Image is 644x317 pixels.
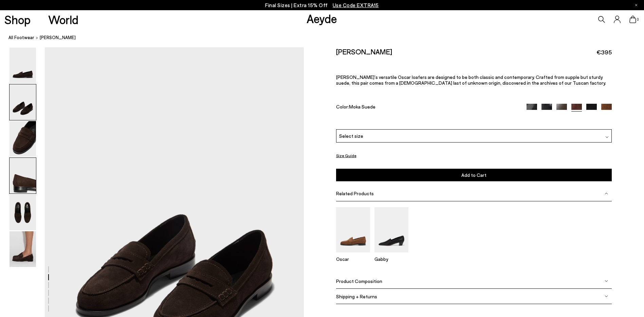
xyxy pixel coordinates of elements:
[336,74,606,86] span: [PERSON_NAME]’s versatile Oscar loafers are designed to be both classic and contemporary. Crafted...
[336,47,392,56] h2: [PERSON_NAME]
[307,11,337,26] a: Aeyde
[10,195,36,230] img: Oscar Suede Loafers - Image 5
[636,18,640,21] span: 0
[339,132,363,139] span: Select size
[336,278,382,284] span: Product Composition
[336,207,370,252] img: Oscar Suede Loafers
[336,151,356,160] button: Size Guide
[596,48,612,56] span: €395
[605,135,609,139] img: svg%3E
[48,14,78,26] a: World
[336,256,370,262] p: Oscar
[374,256,408,262] p: Gabby
[265,1,379,10] p: Final Sizes | Extra 15% Off
[336,169,612,181] button: Add to Cart
[8,29,644,47] nav: breadcrumb
[10,48,36,83] img: Oscar Suede Loafers - Image 1
[605,191,608,195] img: svg%3E
[10,121,36,157] img: Oscar Suede Loafers - Image 3
[40,34,76,41] span: [PERSON_NAME]
[605,279,608,283] img: svg%3E
[374,248,408,262] a: Gabby Almond-Toe Loafers Gabby
[4,14,31,26] a: Shop
[10,158,36,194] img: Oscar Suede Loafers - Image 4
[336,190,374,196] span: Related Products
[336,294,377,299] span: Shipping + Returns
[336,104,518,112] div: Color:
[10,84,36,120] img: Oscar Suede Loafers - Image 2
[8,34,34,41] a: All Footwear
[336,248,370,262] a: Oscar Suede Loafers Oscar
[10,231,36,267] img: Oscar Suede Loafers - Image 6
[605,295,608,298] img: svg%3E
[629,16,636,23] a: 0
[461,172,486,178] span: Add to Cart
[349,104,375,110] span: Moka Suede
[374,207,408,252] img: Gabby Almond-Toe Loafers
[333,2,379,8] span: Navigate to /collections/ss25-final-sizes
